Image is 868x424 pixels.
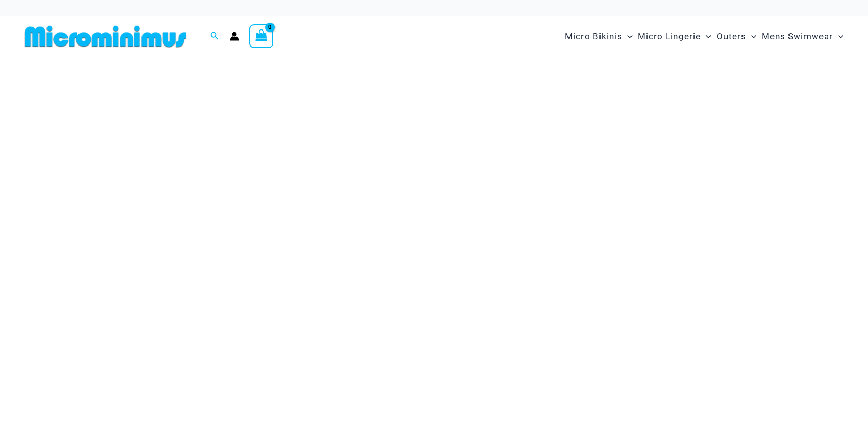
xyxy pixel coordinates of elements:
span: Micro Bikinis [565,23,622,50]
a: Mens SwimwearMenu ToggleMenu Toggle [759,21,846,52]
span: Menu Toggle [701,23,711,50]
span: Menu Toggle [746,23,756,50]
nav: Site Navigation [561,19,847,54]
a: Micro BikinisMenu ToggleMenu Toggle [562,21,635,52]
a: View Shopping Cart, empty [249,24,273,48]
a: Search icon link [210,30,219,43]
span: Outers [717,23,746,50]
img: MM SHOP LOGO FLAT [21,25,191,48]
span: Menu Toggle [622,23,633,50]
span: Micro Lingerie [638,23,701,50]
span: Menu Toggle [833,23,843,50]
span: Mens Swimwear [762,23,833,50]
a: Account icon link [230,32,239,41]
a: Micro LingerieMenu ToggleMenu Toggle [635,21,714,52]
a: OutersMenu ToggleMenu Toggle [714,21,759,52]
